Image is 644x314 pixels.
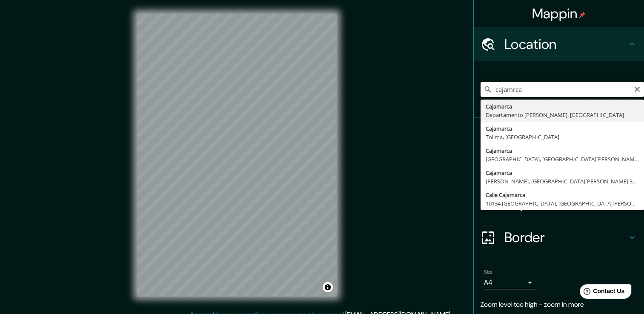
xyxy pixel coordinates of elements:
[474,220,644,254] div: Border
[504,229,627,246] h4: Border
[486,177,639,186] div: [PERSON_NAME], [GEOGRAPHIC_DATA][PERSON_NAME] 3530000, [GEOGRAPHIC_DATA]
[568,281,635,305] iframe: Help widget launcher
[579,11,586,18] img: pin-icon.png
[486,111,639,119] div: Departamento [PERSON_NAME], [GEOGRAPHIC_DATA]
[486,102,639,111] div: Cajamarca
[486,191,639,199] div: Calle Cajamarca
[504,195,627,212] h4: Layout
[486,146,639,155] div: Cajamarca
[137,14,337,297] canvas: Map
[474,118,644,152] div: Pins
[484,276,535,289] div: A4
[486,133,639,141] div: Tolima, [GEOGRAPHIC_DATA]
[474,27,644,61] div: Location
[532,5,586,22] h4: Mappin
[634,85,641,93] button: Clear
[486,155,639,163] div: [GEOGRAPHIC_DATA], [GEOGRAPHIC_DATA][PERSON_NAME] 9250000, [GEOGRAPHIC_DATA]
[481,300,637,310] p: Zoom level too high - zoom in more
[481,82,644,97] input: Pick your city or area
[486,168,639,177] div: Cajamarca
[486,199,639,208] div: 10134 [GEOGRAPHIC_DATA], [GEOGRAPHIC_DATA][PERSON_NAME], [GEOGRAPHIC_DATA]
[486,124,639,133] div: Cajamarca
[504,36,627,53] h4: Location
[474,186,644,220] div: Layout
[474,152,644,186] div: Style
[484,268,493,276] label: Size
[323,282,333,292] button: Toggle attribution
